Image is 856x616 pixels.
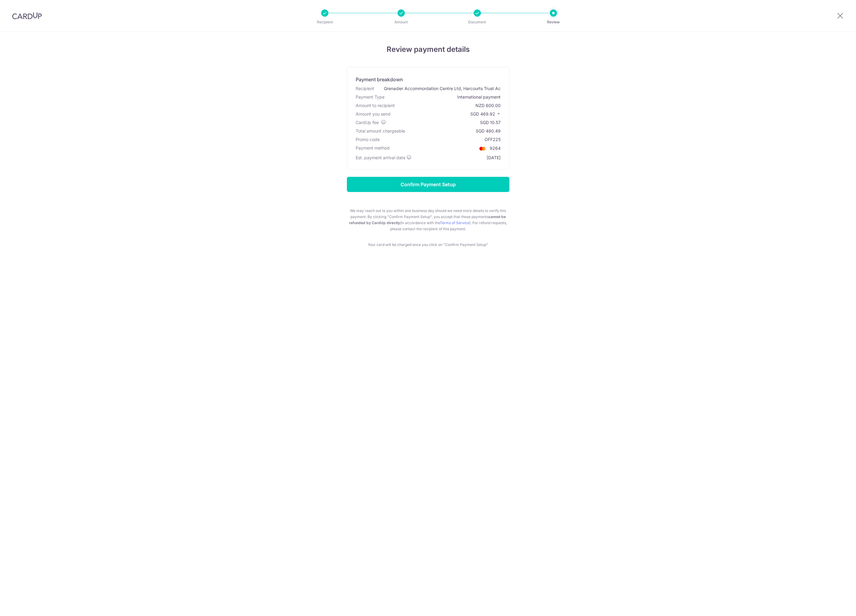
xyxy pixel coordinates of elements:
[356,86,374,92] div: Recipient
[347,177,509,192] input: Confirm Payment Setup
[440,220,469,225] a: Terms of Service
[347,242,509,248] p: Your card will be charged once you click on "Confirm Payment Setup"
[476,145,488,152] img: <span class="translation_missing" title="translation missing: en.account_steps.new_confirm_form.b...
[470,111,501,117] p: SGD 469.92
[487,155,501,161] div: [DATE]
[455,19,500,25] p: Document
[457,94,501,100] div: International payment
[251,44,606,55] h4: Review payment details
[356,94,384,99] span: translation missing: en.account_steps.new_confirm_form.xb_payment.header.payment_type
[470,111,495,116] span: SGD 469.92
[12,12,42,19] img: CardUp
[356,145,390,152] div: Payment method
[531,19,576,25] p: Review
[485,136,501,143] div: OFF225
[356,155,411,161] div: Est. payment arrival date
[490,146,501,151] span: 9264
[476,128,501,134] div: SGD 480.49
[356,111,391,117] div: Amount you send
[356,120,379,125] span: CardUp fee
[356,103,395,109] div: Amount to recipient
[302,19,347,25] p: Recipient
[356,76,403,83] div: Payment breakdown
[356,136,380,143] div: Promo code
[384,86,501,92] div: Grenadier Accommordation Centre Ltd, Harcourts Trust Ac
[475,103,501,109] div: NZD 600.00
[379,19,424,25] p: Amount
[480,119,501,126] div: SGD 10.57
[347,208,509,232] p: We may reach out to you within one business day should we need more details to verify this paymen...
[356,128,405,133] span: Total amount chargeable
